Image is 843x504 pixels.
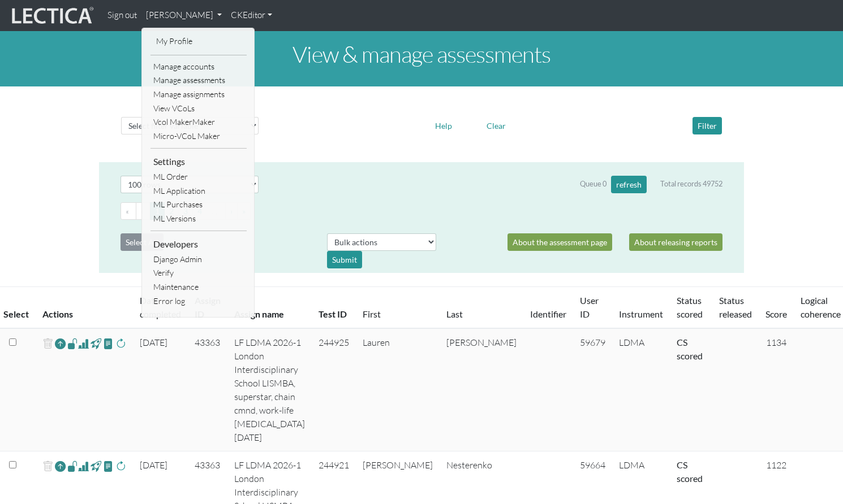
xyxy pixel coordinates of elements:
[150,280,247,294] a: Maintenance
[67,337,78,350] span: view
[629,233,722,251] a: About releasing reports
[677,295,703,319] a: Status scored
[67,459,78,472] span: view
[150,170,247,184] a: ML Order
[150,236,247,253] li: Developers
[150,294,247,309] a: Error log
[121,233,164,251] button: Select All
[188,328,227,451] td: 43363
[150,60,247,74] a: Manage accounts
[573,328,612,451] td: 59679
[719,295,752,319] a: Status released
[677,459,703,484] a: Completed = assessment has been completed; CS scored = assessment has been CLAS scored; LS scored...
[150,73,247,88] a: Manage assessments
[619,309,663,319] a: Instrument
[801,295,841,319] a: Logical coherence
[36,287,133,329] th: Actions
[150,115,247,129] a: Vcol MakerMaker
[530,309,566,319] a: Identifier
[766,337,786,348] span: 1134
[363,309,381,319] a: First
[312,287,356,329] th: Test ID
[766,459,786,471] span: 1122
[150,266,247,280] a: Verify
[150,129,247,144] a: Micro-VCoL Maker
[227,287,312,329] th: Assign name
[55,336,66,352] a: Reopen
[103,337,114,350] span: view
[115,337,126,350] span: rescore
[356,328,440,451] td: Lauren
[693,117,722,134] button: Filter
[150,184,247,198] a: ML Application
[140,295,181,319] a: Date completed
[150,102,247,116] a: View VCoLs
[580,176,722,193] div: Queue 0 Total records 49752
[133,328,188,451] td: [DATE]
[91,459,101,472] span: view
[115,459,126,473] span: rescore
[150,253,247,267] a: Django Admin
[150,198,247,212] a: ML Purchases
[150,212,247,226] a: ML Versions
[580,295,599,319] a: User ID
[611,176,647,193] button: refresh
[481,117,511,134] button: Clear
[430,119,457,130] a: Help
[430,117,457,134] button: Help
[103,459,114,472] span: view
[446,309,463,319] a: Last
[440,328,523,451] td: [PERSON_NAME]
[42,336,53,352] span: delete
[141,5,226,27] a: [PERSON_NAME]
[78,337,89,350] span: Analyst score
[765,309,787,319] a: Score
[78,459,89,473] span: Analyst score
[677,337,703,361] a: Completed = assessment has been completed; CS scored = assessment has been CLAS scored; LS scored...
[55,458,66,475] a: Reopen
[226,5,277,27] a: CKEditor
[150,88,247,102] a: Manage assignments
[91,337,101,350] span: view
[312,328,356,451] td: 244925
[121,202,722,220] ul: Pagination
[507,233,612,251] a: About the assessment page
[42,458,53,475] span: delete
[103,5,141,27] a: Sign out
[9,5,94,27] img: lecticalive
[153,34,244,49] a: My Profile
[327,251,362,268] div: Submit
[227,328,312,451] td: LF LDMA 2026-1 London Interdisciplinary School LISMBA, superstar, chain cmnd, work-life [MEDICAL_...
[612,328,670,451] td: LDMA
[150,153,247,170] li: Settings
